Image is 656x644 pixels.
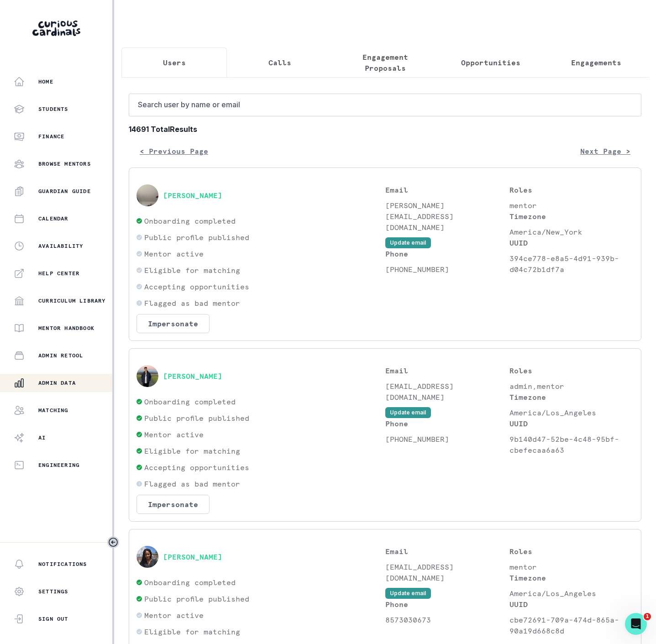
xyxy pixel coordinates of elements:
[385,588,431,599] button: Update email
[644,613,651,620] span: 1
[38,379,76,387] p: Admin Data
[144,478,240,489] p: Flagged as bad mentor
[509,418,634,429] p: UUID
[38,242,83,250] p: Availability
[509,365,634,376] p: Roles
[144,215,236,226] p: Onboarding completed
[385,599,509,610] p: Phone
[385,200,509,233] p: [PERSON_NAME][EMAIL_ADDRESS][DOMAIN_NAME]
[509,253,634,275] p: 394ce778-e8a5-4d91-939b-d04c72b1df7a
[38,325,94,332] p: Mentor Handbook
[38,461,79,469] p: Engineering
[38,615,68,623] p: Sign Out
[509,381,634,392] p: admin,mentor
[144,281,249,292] p: Accepting opportunities
[509,546,634,557] p: Roles
[509,184,634,195] p: Roles
[385,614,509,625] p: 8573030673
[268,57,291,68] p: Calls
[38,215,68,222] p: Calendar
[129,124,641,135] b: 14691 Total Results
[385,561,509,583] p: [EMAIL_ADDRESS][DOMAIN_NAME]
[163,552,222,561] button: [PERSON_NAME]
[385,381,509,403] p: [EMAIL_ADDRESS][DOMAIN_NAME]
[509,561,634,572] p: mentor
[385,418,509,429] p: Phone
[38,352,83,359] p: Admin Retool
[144,248,204,259] p: Mentor active
[509,226,634,237] p: America/New_York
[571,57,621,68] p: Engagements
[144,610,204,621] p: Mentor active
[38,407,68,414] p: Matching
[509,237,634,248] p: UUID
[340,52,430,73] p: Engagement Proposals
[385,184,509,195] p: Email
[144,265,240,276] p: Eligible for matching
[144,593,249,604] p: Public profile published
[163,372,222,381] button: [PERSON_NAME]
[509,614,634,636] p: cbe72691-709a-474d-865a-90a19d668c8d
[509,588,634,599] p: America/Los_Angeles
[385,248,509,259] p: Phone
[385,434,509,445] p: [PHONE_NUMBER]
[163,191,222,200] button: [PERSON_NAME]
[38,105,68,113] p: Students
[38,297,106,304] p: Curriculum Library
[144,626,240,637] p: Eligible for matching
[38,434,46,441] p: AI
[38,133,64,140] p: Finance
[509,407,634,418] p: America/Los_Angeles
[38,160,91,168] p: Browse Mentors
[509,599,634,610] p: UUID
[144,298,240,309] p: Flagged as bad mentor
[38,270,79,277] p: Help Center
[385,237,431,248] button: Update email
[509,211,634,222] p: Timezone
[509,392,634,403] p: Timezone
[144,577,236,588] p: Onboarding completed
[144,396,236,407] p: Onboarding completed
[509,200,634,211] p: mentor
[38,560,87,568] p: Notifications
[144,413,249,424] p: Public profile published
[136,495,210,514] button: Impersonate
[385,407,431,418] button: Update email
[509,572,634,583] p: Timezone
[625,613,647,635] iframe: Intercom live chat
[129,142,219,160] button: < Previous Page
[569,142,641,160] button: Next Page >
[144,445,240,456] p: Eligible for matching
[136,314,210,333] button: Impersonate
[385,546,509,557] p: Email
[509,434,634,456] p: 9b140d47-52be-4c48-95bf-cbefecaa6a63
[32,21,80,36] img: Curious Cardinals Logo
[38,78,53,85] p: Home
[163,57,186,68] p: Users
[38,188,91,195] p: Guardian Guide
[144,232,249,243] p: Public profile published
[107,536,119,548] button: Toggle sidebar
[385,365,509,376] p: Email
[144,462,249,473] p: Accepting opportunities
[461,57,520,68] p: Opportunities
[38,588,68,595] p: Settings
[385,264,509,275] p: [PHONE_NUMBER]
[144,429,204,440] p: Mentor active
